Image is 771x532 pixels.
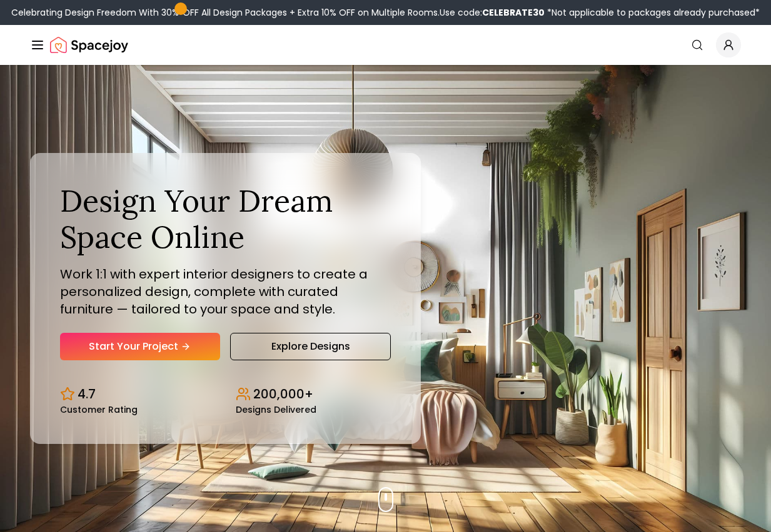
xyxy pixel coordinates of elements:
img: Spacejoy Logo [50,32,128,57]
small: Designs Delivered [236,405,316,414]
p: 200,000+ [253,385,313,403]
b: CELEBRATE30 [482,6,545,19]
div: Design stats [60,375,391,414]
small: Customer Rating [60,405,138,414]
p: Work 1:1 with expert interior designers to create a personalized design, complete with curated fu... [60,265,391,318]
a: Spacejoy [50,32,128,57]
a: Explore Designs [230,333,391,360]
a: Start Your Project [60,333,220,360]
span: *Not applicable to packages already purchased* [545,6,760,19]
nav: Global [30,25,741,65]
h1: Design Your Dream Space Online [60,183,391,255]
div: Celebrating Design Freedom With 30% OFF All Design Packages + Extra 10% OFF on Multiple Rooms. [11,6,760,19]
p: 4.7 [78,385,96,403]
span: Use code: [440,6,545,19]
